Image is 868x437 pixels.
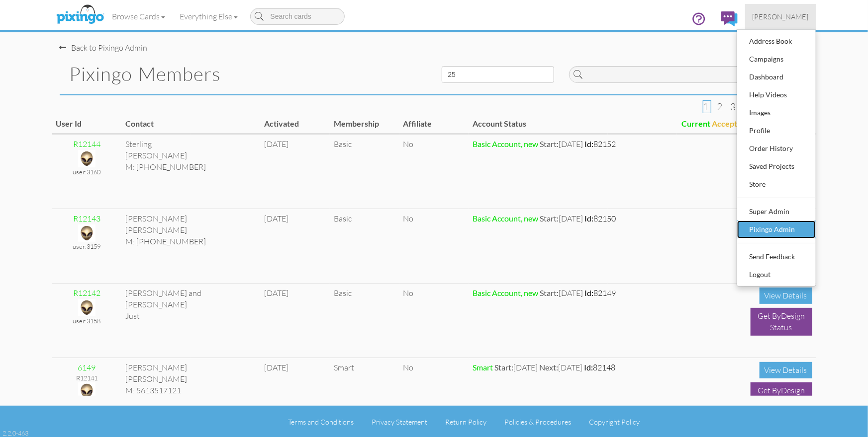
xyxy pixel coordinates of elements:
div: Activated [264,118,326,130]
div: Help Videos [747,87,806,102]
div: Address Book [747,34,806,49]
strong: Basic Account, new [473,139,538,148]
strong: Id: [584,288,593,297]
span: 82152 [584,139,616,149]
a: Address Book [737,32,816,50]
span: [DATE] [540,214,583,223]
span: 82150 [584,214,616,223]
a: Privacy Statement [372,418,427,426]
div: Store [747,177,806,192]
span: [DATE] [539,363,582,372]
div: [PERSON_NAME] [125,362,256,373]
strong: Basic Account, new [473,214,538,223]
div: Dashboard [747,70,806,84]
img: alien.png [78,150,96,167]
div: [PERSON_NAME] [125,373,256,385]
div: View Details [760,288,812,304]
span: [PERSON_NAME] [753,12,809,21]
div: R12144 [56,139,118,150]
div: M: [PHONE_NUMBER] [125,236,256,247]
td: Basic [330,135,399,209]
strong: Next: [539,363,558,372]
a: Everything Else [173,4,245,29]
img: alien.png [78,224,96,242]
span: [DATE] [540,139,583,149]
div: Order History [747,141,806,156]
a: Send Feedback [737,248,816,266]
a: Store [737,175,816,193]
div: [PERSON_NAME] [125,213,256,224]
div: M: [PHONE_NUMBER] [125,161,256,173]
td: Smart [330,358,399,433]
div: Saved Projects [747,159,806,174]
a: Copyright Policy [589,418,640,426]
a: Help Videos [737,86,816,104]
a: Super Admin [737,203,816,220]
a: Campaigns [737,50,816,68]
td: Basic [330,209,399,284]
td: [DATE] [260,209,330,284]
a: Logout [737,266,816,284]
td: [DATE] [260,358,330,433]
div: View Details [760,362,812,378]
div: [PERSON_NAME] [125,150,256,161]
a: Terms and Conditions [288,418,354,426]
div: Get ByDesign Status [751,308,812,336]
span: 82148 [584,363,615,372]
div: [PERSON_NAME] and [PERSON_NAME] [125,288,256,310]
strong: Id: [584,214,593,223]
div: user:3159 [56,242,118,251]
strong: Start: [494,363,513,372]
img: pixingo logo [54,2,106,27]
a: Profile [737,122,816,140]
span: No [403,214,414,223]
div: Images [747,105,806,120]
td: [DATE] [260,284,330,358]
span: 2 [717,101,723,113]
div: Membership [334,118,395,130]
a: Saved Projects [737,157,816,175]
td: [DATE] [260,135,330,209]
div: user:3160 [56,167,118,176]
span: [DATE] [494,363,538,372]
strong: Start: [540,214,559,223]
img: comments.svg [721,11,738,26]
span: Acceptable [712,119,753,128]
span: No [403,139,414,149]
div: Get ByDesign Status [751,382,812,410]
div: Affiliate [403,118,465,130]
span: Account Status [473,119,526,128]
div: R12141 [56,373,118,382]
a: Order History [737,140,816,157]
div: user:3158 [56,316,118,325]
div: Super Admin [747,204,806,219]
span: 82149 [584,288,616,298]
nav-back: Pixingo Admin [60,32,809,54]
strong: Id: [584,139,593,148]
a: Images [737,104,816,122]
div: Just [125,310,256,322]
div: Send Feedback [747,249,806,264]
input: Search cards [250,8,345,25]
div: 6149 [56,362,118,373]
span: 1 [703,101,709,113]
div: Pixingo Admin [747,222,806,237]
div: Profile [747,123,806,138]
a: [PERSON_NAME] [745,4,816,29]
div: Campaigns [747,52,806,67]
div: R12143 [56,213,118,224]
strong: Id: [584,363,593,372]
h1: Pixingo Members [70,64,427,84]
strong: Basic Account, new [473,288,538,297]
div: User Id [56,118,118,130]
strong: Start: [540,139,559,148]
div: R12142 [56,288,118,299]
div: [PERSON_NAME] [125,224,256,236]
a: Dashboard [737,68,816,86]
span: No [403,363,414,372]
span: 3 [731,101,736,113]
strong: Smart [473,363,493,372]
div: Logout [747,267,806,282]
span: Current [682,119,711,128]
a: Return Policy [445,418,486,426]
